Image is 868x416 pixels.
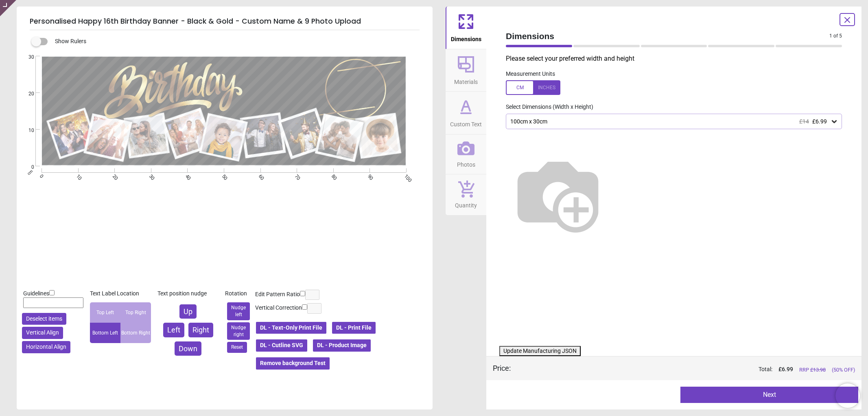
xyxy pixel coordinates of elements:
button: Remove background Test [255,357,330,370]
span: RRP [799,366,826,374]
button: Right [188,323,213,337]
label: Select Dimensions (Width x Height) [499,103,593,111]
button: Nudge left [227,302,250,320]
button: Dimensions [446,7,486,49]
img: Helper for size comparison [506,142,610,247]
h5: Personalised Happy 16th Birthday Banner - Black & Gold - Custom Name & 9 Photo Upload [30,13,420,30]
button: Custom Text [446,92,486,134]
span: £ [778,365,793,374]
label: Edit Pattern Ratio [255,291,300,299]
span: £ 13.98 [810,367,826,373]
div: Top Right [120,302,151,323]
div: Top Left [90,302,120,323]
div: Price : [493,363,511,373]
div: Total: [523,365,855,374]
button: DL - Product Image [312,339,372,352]
span: Photos [457,157,475,169]
div: Show Rulers [36,37,433,46]
div: 100cm x 30cm [509,118,830,125]
div: Text Label Location [90,290,151,298]
label: Measurement Units [506,70,555,78]
button: Quantity [446,174,486,215]
button: Next [680,387,858,403]
span: Dimensions [506,30,829,42]
div: Rotation [225,290,252,298]
button: Left [163,323,184,337]
button: Up [179,304,197,319]
span: Guidelines [23,290,49,297]
button: DL - Print File [331,321,376,335]
button: Nudge right [227,322,250,340]
button: Deselect items [22,313,66,325]
span: £6.99 [812,118,827,125]
button: DL - Cutline SVG [255,339,308,352]
span: £14 [799,118,809,125]
button: Materials [446,49,486,92]
button: Down [175,341,201,356]
button: Vertical Align [22,327,63,339]
span: Dimensions [451,31,481,44]
div: Text position nudge [157,290,219,298]
span: Materials [454,74,478,86]
span: 1 of 5 [829,33,842,40]
p: Please select your preferred width and height [506,54,848,63]
div: Bottom Right [120,323,151,343]
span: (50% OFF) [832,366,855,374]
button: DL - Text-Only Print File [255,321,327,335]
button: Horizontal Align [22,341,70,353]
div: Bottom Left [90,323,120,343]
label: Vertical Correction [255,304,302,312]
span: Quantity [455,198,477,210]
span: Custom Text [450,117,482,129]
button: Photos [446,134,486,174]
iframe: Brevo live chat [835,383,860,408]
button: Reset [227,342,247,353]
span: 30 [19,54,34,61]
button: Update Manufacturing JSON [499,346,581,357]
span: 6.99 [782,366,793,372]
